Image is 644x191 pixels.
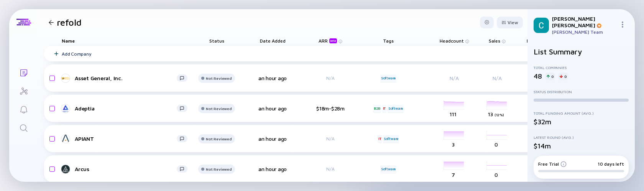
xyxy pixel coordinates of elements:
[534,72,542,80] div: 48
[251,105,294,112] div: an hour ago
[306,105,355,112] div: $18m-$28m
[552,15,616,28] div: [PERSON_NAME] [PERSON_NAME]
[62,134,194,143] a: APIANT
[367,35,410,46] div: Tags
[75,75,177,81] div: Asset General, Inc.
[380,165,396,173] div: Software
[497,16,523,28] button: View
[306,75,355,81] div: N/A
[206,106,232,111] div: Not Reviewed
[209,38,224,44] span: Status
[534,111,629,115] div: Total Funding Amount (Avg.)
[75,135,177,142] div: APIANT
[319,38,338,43] div: ARR
[251,35,294,46] div: Date Added
[329,38,337,43] div: beta
[57,17,82,28] h1: refold
[62,51,91,57] div: Add Company
[75,166,177,172] div: Arcus
[527,38,549,44] span: Marketing
[538,161,567,167] div: Free Trial
[380,74,396,82] div: Software
[552,29,616,35] div: [PERSON_NAME] Team
[306,136,355,142] div: N/A
[373,105,381,112] div: B2B
[619,21,626,28] img: Menu
[251,135,294,142] div: an hour ago
[62,74,194,83] a: Asset General, Inc.
[56,35,194,46] div: Name
[251,75,294,81] div: an hour ago
[534,142,629,150] div: $14m
[383,135,399,143] div: Software
[9,81,38,100] a: Investor Map
[9,63,38,81] a: Lists
[534,135,629,140] div: Latest Round (Avg.)
[382,105,387,112] div: IT
[306,166,355,172] div: N/A
[206,76,232,81] div: Not Reviewed
[489,38,500,44] span: Sales
[534,89,629,94] div: Status Distribution
[534,18,549,33] img: Chirag Profile Picture
[534,65,629,70] div: Total Companies
[534,47,629,56] h2: List Summary
[9,100,38,118] a: Reminders
[388,105,404,112] div: Software
[433,67,476,89] div: N/A
[440,38,464,44] span: Headcount
[62,165,194,174] a: Arcus
[75,105,177,112] div: Adeptia
[378,135,382,143] div: IT
[558,72,568,80] div: 0
[534,118,629,126] div: $32m
[206,167,232,171] div: Not Reviewed
[598,161,624,167] div: 10 days left
[206,137,232,141] div: Not Reviewed
[476,67,519,89] div: N/A
[519,67,562,89] div: N/A
[9,118,38,137] a: Search
[251,166,294,172] div: an hour ago
[62,104,194,113] a: Adeptia
[545,72,555,80] div: 0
